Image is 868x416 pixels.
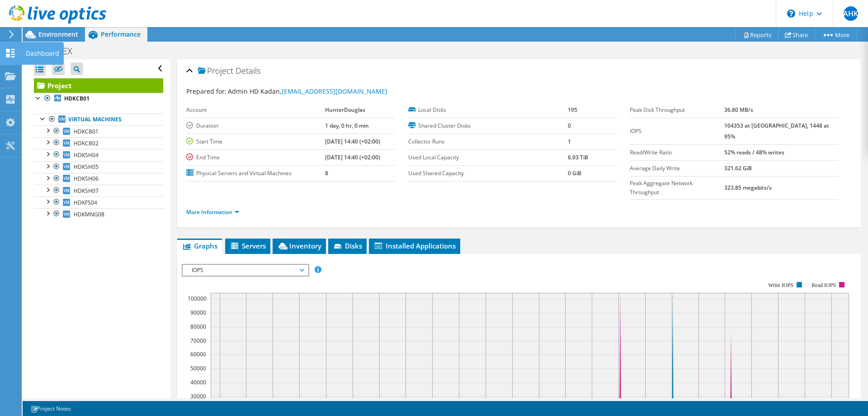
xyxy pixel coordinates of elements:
[236,65,260,76] span: Details
[186,169,325,178] label: Physical Servers and Virtual Machines
[74,187,99,195] span: HDKSH07
[735,28,778,42] a: Reports
[568,153,588,161] b: 6.93 TiB
[190,378,206,386] text: 40000
[74,128,99,135] span: HDKCB01
[74,163,99,171] span: HDKSH05
[325,122,369,129] b: 1 day, 0 hr, 0 min
[101,30,141,38] span: Performance
[34,149,163,161] a: HDKSH04
[568,106,577,114] b: 195
[186,87,226,96] label: Prepared for:
[277,241,321,250] span: Inventory
[812,282,836,288] text: Read IOPS
[190,323,206,330] text: 80000
[64,95,90,102] b: HDKCB01
[34,173,163,185] a: HDKSH06
[190,350,206,358] text: 60000
[74,210,104,218] span: HDKMNG08
[34,78,163,93] a: Project
[198,67,233,76] span: Project
[186,121,325,130] label: Duration
[408,105,568,115] label: Local Disks
[228,87,387,96] span: Admin HD Kadan,
[34,125,163,137] a: HDKCB01
[815,28,857,42] a: More
[325,106,365,114] b: HunterDouglas
[190,309,206,316] text: 90000
[186,208,239,216] a: More Information
[230,241,266,250] span: Servers
[34,185,163,196] a: HDKSH07
[568,122,571,129] b: 0
[186,137,325,146] label: Start Time
[188,295,207,302] text: 100000
[282,87,387,96] a: [EMAIL_ADDRESS][DOMAIN_NAME]
[724,148,784,156] b: 52% reads / 48% writes
[182,241,217,250] span: Graphs
[768,282,793,288] text: Write IOPS
[34,208,163,220] a: HDKMNG08
[34,93,163,105] a: HDKCB01
[408,137,568,146] label: Collector Runs
[724,122,829,140] b: 104353 at [GEOGRAPHIC_DATA], 1448 at 95%
[724,106,753,114] b: 36.80 MB/s
[190,337,206,344] text: 70000
[630,164,724,173] label: Average Daily Write
[333,241,362,250] span: Disks
[325,138,380,145] b: [DATE] 14:40 (+02:00)
[325,153,380,161] b: [DATE] 14:40 (+02:00)
[630,179,724,197] label: Peak Aggregate Network Throughput
[630,127,724,136] label: IOPS
[74,199,97,206] span: HDKFS04
[24,403,77,414] a: Project Notes
[38,30,78,38] span: Environment
[190,392,206,400] text: 30000
[34,137,163,149] a: HDKCB02
[408,169,568,178] label: Used Shared Capacity
[34,161,163,173] a: HDKSH05
[325,169,328,177] b: 8
[630,105,724,115] label: Peak Disk Throughput
[190,364,206,372] text: 50000
[408,121,568,130] label: Shared Cluster Disks
[568,169,581,177] b: 0 GiB
[373,241,456,250] span: Installed Applications
[186,105,325,115] label: Account
[34,114,163,125] a: Virtual Machines
[34,196,163,208] a: HDKFS04
[844,6,858,21] span: AHK
[787,10,795,18] svg: \n
[74,175,99,182] span: HDKSH06
[187,265,303,276] span: IOPS
[724,184,772,191] b: 323.85 megabits/s
[630,148,724,157] label: Read/Write Ratio
[778,28,815,42] a: Share
[408,153,568,162] label: Used Local Capacity
[724,164,752,172] b: 321.62 GiB
[21,42,64,65] div: Dashboard
[74,139,99,147] span: HDKCB02
[186,153,325,162] label: End Time
[568,138,571,145] b: 1
[74,151,99,159] span: HDKSH04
